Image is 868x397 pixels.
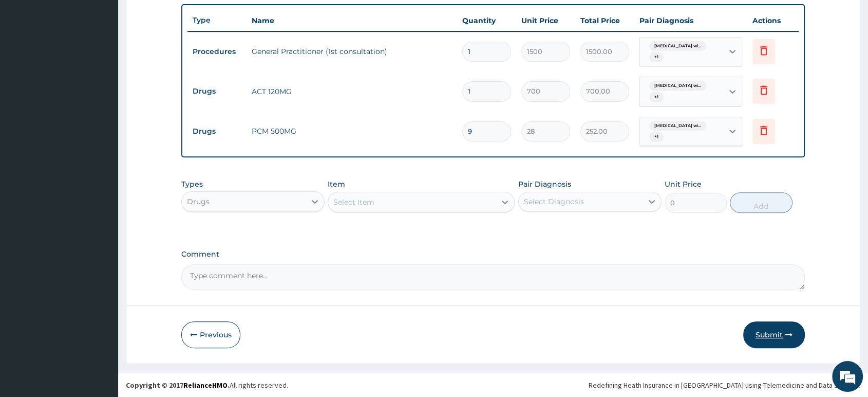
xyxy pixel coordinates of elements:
span: + 1 [649,92,664,102]
span: + 1 [649,52,664,62]
strong: Copyright © 2017 . [126,381,230,390]
td: Drugs [187,82,247,101]
td: Drugs [187,122,247,141]
textarea: Type your message and hit 'Enter' [5,281,196,317]
button: Add [730,192,792,213]
th: Quantity [457,10,516,31]
span: [MEDICAL_DATA] wi... [649,121,706,131]
th: Unit Price [516,10,575,31]
button: Previous [181,321,240,348]
a: RelianceHMO [183,381,228,390]
button: Submit [743,321,805,348]
div: Select Item [333,197,374,207]
div: Select Diagnosis [524,196,584,207]
th: Total Price [575,10,634,31]
label: Pair Diagnosis [518,179,571,189]
img: d_794563401_company_1708531726252_794563401 [19,51,42,77]
td: PCM 500MG [247,121,457,141]
label: Item [328,179,345,189]
th: Name [247,10,457,31]
div: Drugs [187,196,210,207]
th: Pair Diagnosis [634,10,747,31]
label: Comment [181,250,805,259]
span: [MEDICAL_DATA] wi... [649,41,706,51]
span: + 1 [649,132,664,142]
th: Type [187,11,247,30]
div: Chat with us now [53,58,173,71]
label: Types [181,180,203,189]
th: Actions [747,10,799,31]
td: ACT 120MG [247,81,457,102]
span: We're online! [60,130,142,233]
label: Unit Price [665,179,702,189]
span: [MEDICAL_DATA] wi... [649,81,706,91]
td: Procedures [187,42,247,61]
div: Minimize live chat window [168,5,193,30]
td: General Practitioner (1st consultation) [247,41,457,62]
div: Redefining Heath Insurance in [GEOGRAPHIC_DATA] using Telemedicine and Data Science! [589,380,860,390]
